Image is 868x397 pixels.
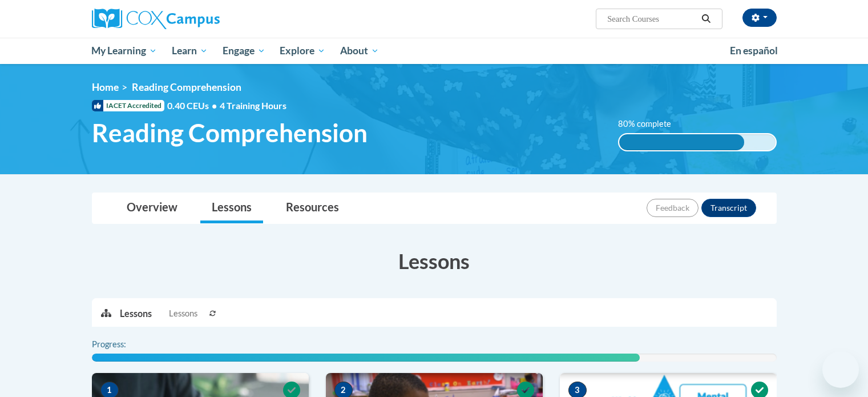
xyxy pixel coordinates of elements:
[120,307,152,320] p: Lessons
[92,9,220,29] img: Cox Campus
[92,118,368,148] span: Reading Comprehension
[340,44,379,58] span: About
[92,81,119,93] a: Home
[280,44,325,58] span: Explore
[215,38,273,64] a: Engage
[132,81,241,93] span: Reading Comprehension
[647,199,699,217] button: Feedback
[619,134,744,150] div: 80% complete
[92,100,164,111] span: IACET Accredited
[169,307,197,320] span: Lessons
[701,199,756,217] button: Transcript
[606,12,697,26] input: Search Courses
[333,38,386,64] a: About
[92,9,309,29] a: Cox Campus
[618,118,684,130] label: 80% complete
[722,39,785,63] a: En español
[223,44,265,58] span: Engage
[75,38,794,64] div: Main menu
[730,45,778,57] span: En español
[91,44,157,58] span: My Learning
[172,44,208,58] span: Learn
[272,38,333,64] a: Explore
[220,100,286,111] span: 4 Training Hours
[167,99,220,112] span: 0.40 CEUs
[92,338,158,351] label: Progress:
[212,100,217,111] span: •
[274,193,350,223] a: Resources
[200,193,263,223] a: Lessons
[92,247,777,275] h3: Lessons
[697,12,714,26] button: Search
[742,9,777,27] button: Account Settings
[115,193,189,223] a: Overview
[822,351,859,388] iframe: Button to launch messaging window
[164,38,215,64] a: Learn
[84,38,165,64] a: My Learning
